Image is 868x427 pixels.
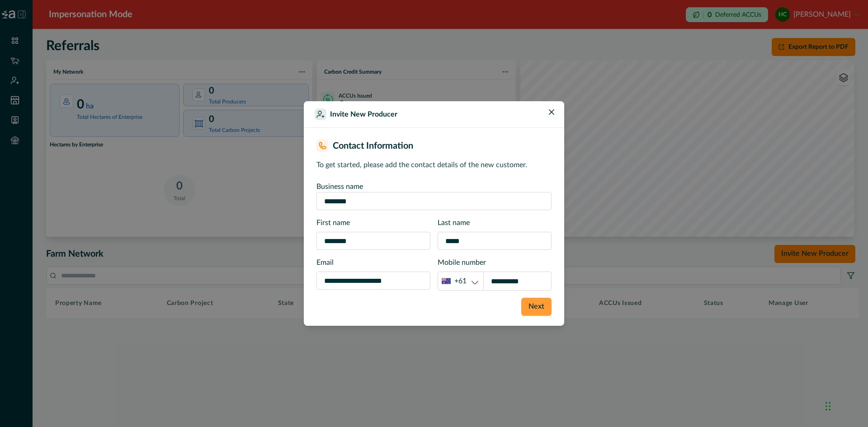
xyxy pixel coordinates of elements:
[316,181,552,192] p: Business name
[316,160,552,170] p: To get started, please add the contact details of the new customer.
[544,105,559,119] button: Close
[333,141,413,151] h2: Contact Information
[438,257,552,268] p: Mobile number
[330,109,397,120] p: Invite New Producer
[826,393,831,420] div: Drag
[316,257,430,268] p: Email
[316,217,430,228] p: First name
[823,384,868,427] iframe: Chat Widget
[521,298,552,316] button: Next
[438,217,552,228] p: Last name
